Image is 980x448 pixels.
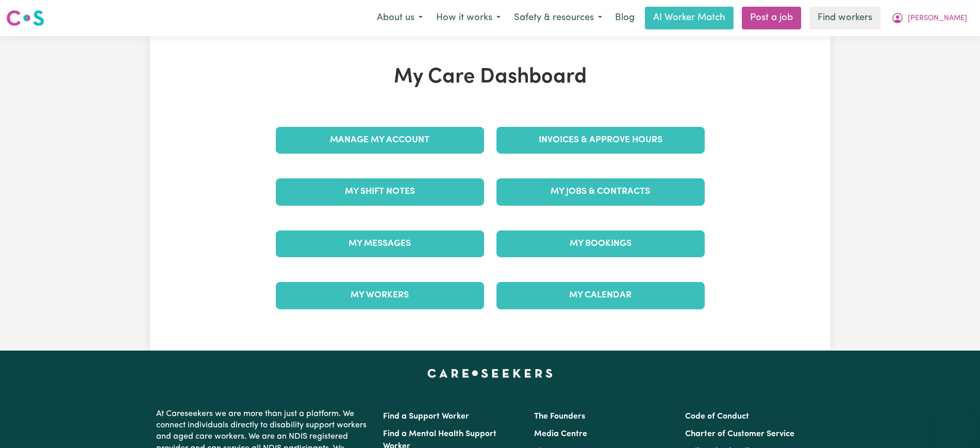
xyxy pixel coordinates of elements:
[276,127,484,154] a: Manage My Account
[276,178,484,205] a: My Shift Notes
[885,7,974,29] button: My Account
[609,7,641,29] a: Blog
[534,430,587,438] a: Media Centre
[276,230,484,257] a: My Messages
[939,407,972,440] iframe: Button to launch messaging window
[507,7,609,29] button: Safety & resources
[645,7,734,29] a: AI Worker Match
[496,282,705,309] a: My Calendar
[383,412,469,421] a: Find a Support Worker
[685,412,749,421] a: Code of Conduct
[6,6,44,30] a: Careseekers logo
[908,13,967,24] span: [PERSON_NAME]
[809,7,881,29] a: Find workers
[429,7,507,29] button: How it works
[270,65,711,90] h1: My Care Dashboard
[370,7,429,29] button: About us
[496,178,705,205] a: My Jobs & Contracts
[534,412,585,421] a: The Founders
[496,127,705,154] a: Invoices & Approve Hours
[427,369,553,377] a: Careseekers home page
[6,9,44,27] img: Careseekers logo
[496,230,705,257] a: My Bookings
[276,282,484,309] a: My Workers
[685,430,794,438] a: Charter of Customer Service
[742,7,801,29] a: Post a job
